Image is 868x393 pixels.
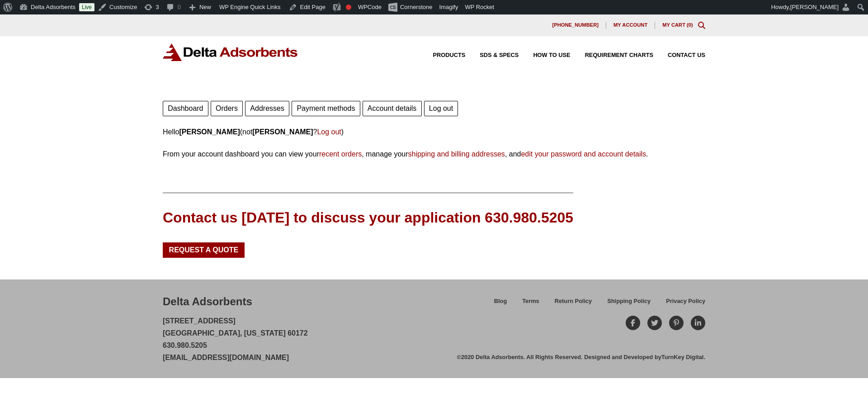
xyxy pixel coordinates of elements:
p: Hello (not ? ) [163,126,705,138]
a: Terms [514,296,547,312]
div: Toggle Modal Content [698,22,705,29]
a: Addresses [245,101,289,116]
span: [PERSON_NAME] [790,4,839,10]
a: Dashboard [163,101,208,116]
a: Requirement Charts [571,52,653,58]
span: [PHONE_NUMBER] [552,23,599,28]
div: Focus keyphrase not set [346,5,351,10]
span: Contact Us [668,52,705,58]
span: Return Policy [555,298,592,304]
a: Return Policy [547,296,600,312]
a: Payment methods [292,101,360,116]
a: TurnKey Digital [661,354,704,360]
p: [STREET_ADDRESS] [GEOGRAPHIC_DATA], [US_STATE] 60172 630.980.5205 [163,315,308,364]
a: Request a Quote [163,242,245,258]
a: recent orders [319,150,362,158]
a: My Cart (0) [662,22,693,28]
span: Products [433,52,466,58]
a: Shipping Policy [599,296,658,312]
img: Delta Adsorbents [163,43,298,61]
strong: [PERSON_NAME] [179,128,240,136]
span: How to Use [533,52,570,58]
a: Blog [486,296,514,312]
strong: [PERSON_NAME] [252,128,313,136]
a: SDS & SPECS [465,52,519,58]
div: ©2020 Delta Adsorbents. All Rights Reserved. Designed and Developed by . [457,353,705,361]
a: [EMAIL_ADDRESS][DOMAIN_NAME] [163,354,289,361]
a: Account details [363,101,422,116]
a: shipping and billing addresses [408,150,505,158]
a: Orders [211,101,243,116]
a: Log out [317,128,341,136]
a: How to Use [519,52,570,58]
a: Products [419,52,466,58]
span: SDS & SPECS [480,52,519,58]
a: edit your password and account details [521,150,646,158]
span: 0 [689,22,691,28]
span: Requirement Charts [585,52,653,58]
span: My account [613,23,647,28]
span: Blog [494,298,507,304]
a: Privacy Policy [658,296,705,312]
span: Shipping Policy [607,298,651,304]
p: From your account dashboard you can view your , manage your , and . [163,148,705,160]
a: Contact Us [653,52,705,58]
nav: Account pages [163,99,705,116]
span: Privacy Policy [666,298,705,304]
div: Contact us [DATE] to discuss your application 630.980.5205 [163,208,573,228]
div: Delta Adsorbents [163,294,252,309]
a: My account [606,22,655,29]
span: Terms [522,298,539,304]
span: Request a Quote [169,246,239,254]
a: Log out [424,101,458,116]
a: Live [79,3,94,11]
a: [PHONE_NUMBER] [545,22,606,29]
